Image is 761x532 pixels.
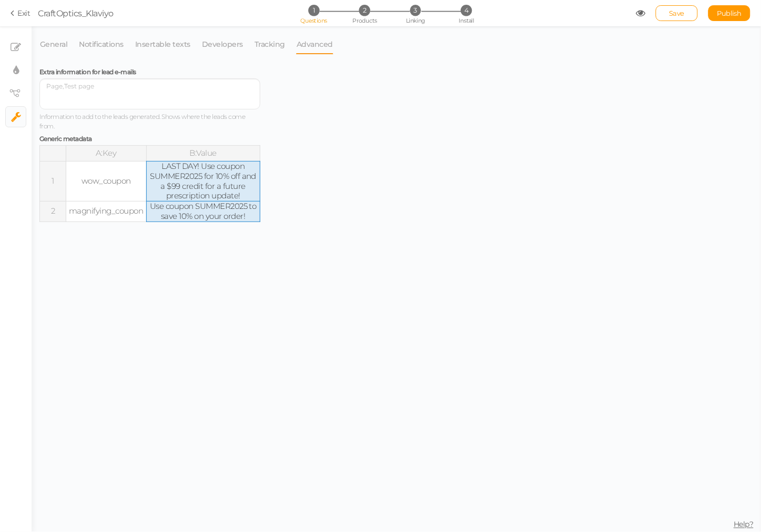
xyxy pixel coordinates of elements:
[39,135,92,143] span: Generic metadata
[289,5,338,16] li: 1 Questions
[459,17,474,24] span: Install
[717,9,742,17] span: Publish
[39,68,136,76] span: Extra information for lead e-mails
[135,34,191,54] a: Insertable texts
[79,34,125,54] a: Notifications
[461,5,472,16] span: 4
[254,34,286,54] a: Tracking
[39,113,246,130] span: Information to add to the leads generated. Shows where the leads come from.
[352,17,377,24] span: Products
[296,34,333,54] a: Advanced
[410,5,421,16] span: 3
[340,5,389,16] li: 2 Products
[300,17,327,24] span: Questions
[66,146,147,162] td: A:Key
[66,162,147,202] td: wow_coupon
[308,5,319,16] span: 1
[146,202,260,222] td: Use coupon SUMMER2025 to save 10% on your order!
[40,202,66,222] td: 2
[146,162,260,202] td: LAST DAY! Use coupon SUMMER2025 for 10% off and a $99 credit for a future prescription update!
[40,162,66,202] td: 1
[406,17,425,24] span: Linking
[442,5,491,16] li: 4 Install
[734,520,754,529] span: Help?
[146,146,260,162] td: B:Value
[656,5,698,21] div: Save
[66,202,147,222] td: magnifying_coupon
[359,5,370,16] span: 2
[669,9,685,17] span: Save
[39,34,68,54] a: General
[391,5,440,16] li: 3 Linking
[11,8,31,18] a: Exit
[38,7,114,19] div: CraftOptics_Klaviyo
[201,34,243,54] a: Developers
